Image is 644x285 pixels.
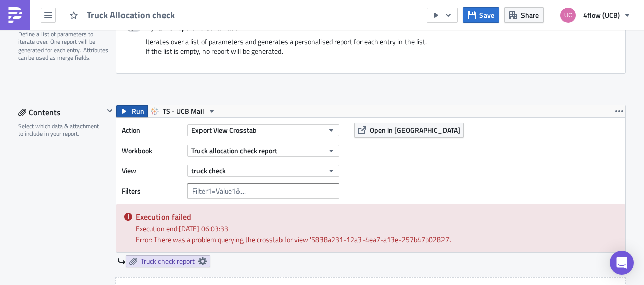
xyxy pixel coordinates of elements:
[4,4,484,12] p: Dear Execution team,
[126,255,210,267] a: Truck check report
[122,123,182,138] label: Action
[141,257,195,266] span: Truck check report
[583,10,620,20] span: 4flow (UCB)
[191,145,277,156] span: Truck allocation check report
[132,105,144,117] span: Run
[136,234,618,245] div: Error: There was a problem querying the crosstab for view '5838a231-12a3-4ea7-a13e-257b47b02827'.
[4,34,484,42] p: Thank you.
[4,45,484,54] p: Att.,
[187,124,339,136] button: Export View Crosstab
[4,4,484,54] body: Rich Text Area. Press ALT-0 for help.
[191,125,257,135] span: Export View Crosstab
[504,7,544,23] button: Share
[521,10,539,20] span: Share
[163,105,204,117] span: TS - UCB Mail
[18,122,104,138] div: Select which data & attachment to include in your report.
[7,7,23,23] img: PushMetrics
[4,15,484,31] p: Please review the attached file for shipments with inconsistencies in weight, volume, LDM, or pal...
[610,251,634,275] div: Open Intercom Messenger
[122,183,182,199] label: Filters
[104,105,116,117] button: Hide content
[116,105,148,117] button: Run
[370,125,460,135] span: Open in [GEOGRAPHIC_DATA]
[187,145,339,157] button: Truck allocation check report
[559,7,577,24] img: Avatar
[187,183,339,199] input: Filter1=Value1&...
[187,165,339,177] button: truck check
[554,4,636,26] button: 4flow (UCB)
[147,105,219,117] button: TS - UCB Mail
[136,213,618,221] h5: Execution failed
[122,163,182,178] label: View
[18,105,104,120] div: Contents
[127,37,615,63] div: Iterates over a list of parameters and generates a personalised report for each entry in the list...
[136,223,618,234] div: Execution end: [DATE] 06:03:33
[87,9,176,21] span: Truck Allocation check
[354,123,464,138] button: Open in [GEOGRAPHIC_DATA]
[122,143,182,158] label: Workbook
[479,10,494,20] span: Save
[191,165,226,176] span: truck check
[463,7,499,23] button: Save
[18,30,109,62] div: Define a list of parameters to iterate over. One report will be generated for each entry. Attribu...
